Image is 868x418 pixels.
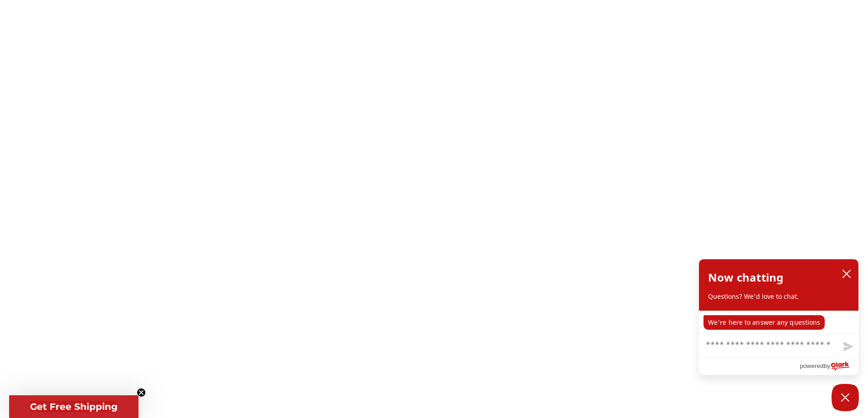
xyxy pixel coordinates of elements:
h2: Now chatting [708,268,783,287]
button: Close teaser [137,388,146,397]
a: Powered by Olark [800,358,858,375]
span: powered [800,360,823,372]
span: Get Free Shipping [30,401,118,412]
p: We're here to answer any questions [704,315,825,330]
div: Get Free ShippingClose teaser [9,395,139,418]
button: Send message [836,337,858,358]
div: olark chatbox [699,259,859,375]
span: by [824,360,830,372]
div: chat [699,311,858,333]
p: Questions? We'd love to chat. [708,292,849,301]
button: Close Chatbox [832,384,859,411]
button: close chatbox [839,267,854,281]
